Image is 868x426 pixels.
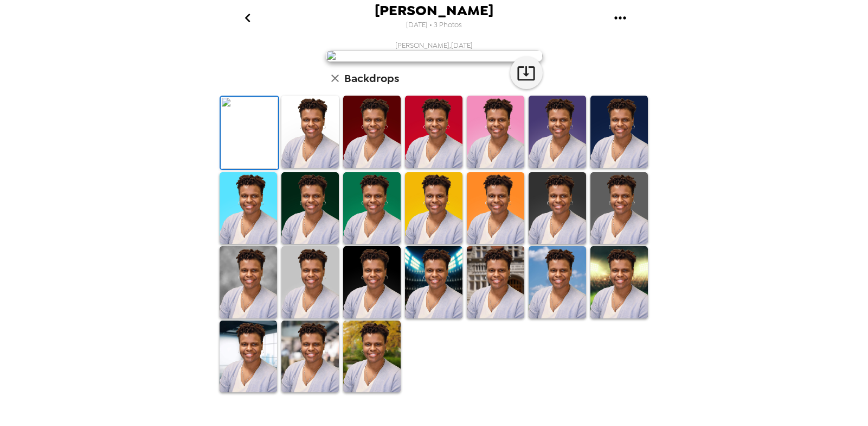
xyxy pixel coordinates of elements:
[221,97,278,169] img: Original
[406,18,462,33] span: [DATE] • 3 Photos
[344,70,399,87] h6: Backdrops
[395,41,473,50] span: [PERSON_NAME] , [DATE]
[326,50,543,62] img: user
[375,3,493,18] span: [PERSON_NAME]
